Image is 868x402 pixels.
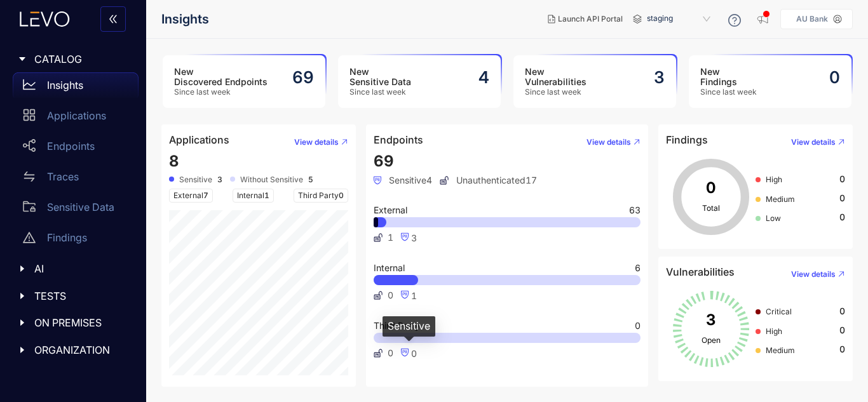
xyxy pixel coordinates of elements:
[203,191,208,200] span: 7
[34,53,128,65] span: CATALOG
[294,189,348,203] span: Third Party
[18,264,27,273] span: caret-right
[700,67,757,87] h3: New Findings
[791,138,836,147] span: View details
[349,88,411,97] span: Since last week
[839,325,845,335] span: 0
[558,15,623,23] span: Launch API Portal
[829,68,840,87] h2: 0
[18,55,27,64] span: caret-right
[525,88,587,97] span: Since last week
[34,344,128,356] span: ORGANIZATION
[34,290,128,302] span: TESTS
[766,175,782,184] span: High
[47,201,114,213] p: Sensitive Data
[47,79,83,91] p: Insights
[839,212,845,222] span: 0
[374,206,407,215] span: External
[796,15,828,23] p: AU Bank
[284,132,348,152] button: View details
[374,321,420,330] span: Third Party
[538,9,633,29] button: Launch API Portal
[169,134,229,145] h4: Applications
[240,175,303,184] span: Without Sensitive
[411,290,417,301] span: 1
[629,206,641,215] span: 63
[169,189,213,203] span: External
[108,14,118,25] span: double-left
[411,348,417,359] span: 0
[174,67,268,87] h3: New Discovered Endpoints
[383,316,435,337] div: Sensitive
[374,175,432,185] span: Sensitive 4
[161,12,209,27] span: Insights
[839,174,845,184] span: 0
[374,264,405,272] span: Internal
[264,191,269,200] span: 1
[766,345,795,355] span: Medium
[169,152,179,170] span: 8
[179,175,212,184] span: Sensitive
[18,345,27,354] span: caret-right
[8,309,139,336] div: ON PREMISES
[13,103,139,133] a: Applications
[8,255,139,282] div: AI
[294,138,339,147] span: View details
[233,189,274,203] span: Internal
[766,326,782,336] span: High
[34,317,128,328] span: ON PREMISES
[666,266,735,278] h4: Vulnerabilities
[700,88,757,97] span: Since last week
[478,68,489,87] h2: 4
[13,164,139,194] a: Traces
[576,132,641,152] button: View details
[374,152,394,170] span: 69
[647,9,713,29] span: staging
[34,263,128,274] span: AI
[839,193,845,203] span: 0
[13,194,139,225] a: Sensitive Data
[292,68,314,87] h2: 69
[374,134,423,145] h4: Endpoints
[411,232,417,243] span: 3
[8,283,139,309] div: TESTS
[47,110,106,121] p: Applications
[525,67,587,87] h3: New Vulnerabilities
[13,225,139,255] a: Findings
[217,175,222,184] b: 3
[18,291,27,300] span: caret-right
[388,290,393,300] span: 0
[791,270,836,279] span: View details
[349,67,411,87] h3: New Sensitive Data
[839,344,845,354] span: 0
[18,318,27,327] span: caret-right
[23,231,36,244] span: warning
[308,175,313,184] b: 5
[839,306,845,316] span: 0
[13,72,139,103] a: Insights
[388,348,393,358] span: 0
[781,264,845,285] button: View details
[388,232,393,243] span: 1
[766,194,795,204] span: Medium
[8,46,139,72] div: CATALOG
[587,138,631,147] span: View details
[666,134,708,145] h4: Findings
[8,337,139,363] div: ORGANIZATION
[13,133,139,164] a: Endpoints
[440,175,537,185] span: Unauthenticated 17
[47,140,95,152] p: Endpoints
[766,307,792,316] span: Critical
[47,232,87,243] p: Findings
[781,132,845,152] button: View details
[23,170,36,183] span: swap
[766,213,781,223] span: Low
[100,6,126,32] button: double-left
[174,88,268,97] span: Since last week
[654,68,665,87] h2: 3
[339,191,344,200] span: 0
[635,264,641,272] span: 6
[47,171,79,182] p: Traces
[635,321,641,330] span: 0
